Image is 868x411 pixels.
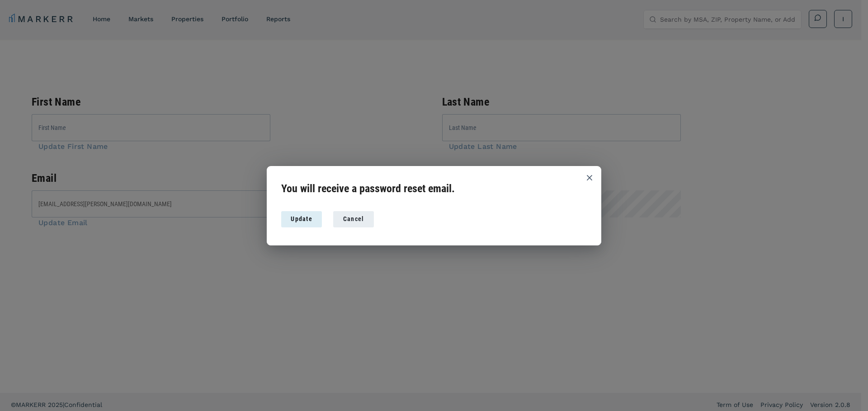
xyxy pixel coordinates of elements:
h2: You will receive a password reset email. [281,180,587,197]
button: Cancel [333,211,374,227]
div: Update [288,214,315,224]
div: Cancel [340,214,367,224]
button: Close [580,168,599,188]
button: Update [281,211,322,227]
